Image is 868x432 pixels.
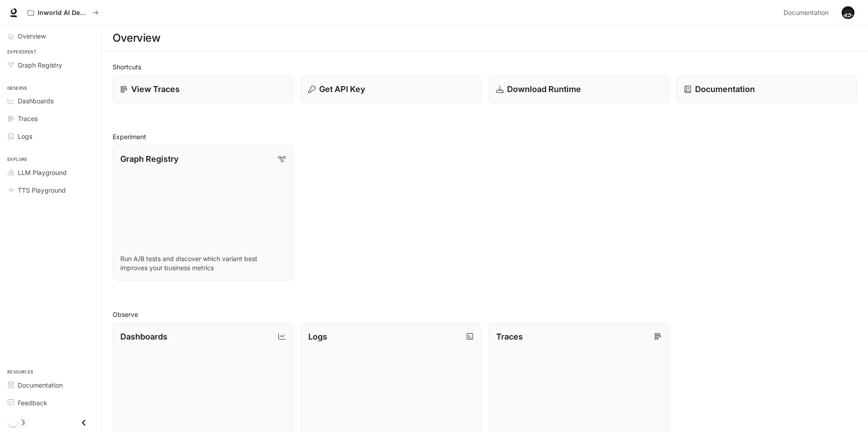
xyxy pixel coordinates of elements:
[4,165,98,180] a: LLM Playground
[120,153,178,165] p: Graph Registry
[18,131,32,141] span: Logs
[780,4,835,22] a: Documentation
[18,185,66,195] span: TTS Playground
[113,145,293,281] a: Graph RegistryRun A/B tests and discover which variant best improves your business metrics
[4,57,98,73] a: Graph Registry
[24,4,103,22] button: All workspaces
[113,132,857,141] h2: Experiment
[4,28,98,44] a: Overview
[784,7,829,19] span: Documentation
[8,417,17,427] span: Dark mode toggle
[113,310,857,319] h2: Observe
[113,62,857,72] h2: Shortcuts
[301,75,481,103] button: Get API Key
[18,380,63,390] span: Documentation
[18,114,38,123] span: Traces
[113,75,293,103] a: View Traces
[4,395,98,411] a: Feedback
[308,330,327,343] p: Logs
[676,75,857,103] a: Documentation
[18,168,67,177] span: LLM Playground
[74,413,94,432] button: Close drawer
[131,83,180,95] p: View Traces
[38,9,89,17] p: Inworld AI Demos
[4,111,98,126] a: Traces
[4,128,98,144] a: Logs
[507,83,581,95] p: Download Runtime
[18,60,62,70] span: Graph Registry
[695,83,755,95] p: Documentation
[4,182,98,198] a: TTS Playground
[4,93,98,109] a: Dashboards
[18,96,54,106] span: Dashboards
[120,330,168,343] p: Dashboards
[18,31,46,41] span: Overview
[842,6,854,19] img: User avatar
[839,4,857,22] button: User avatar
[496,330,523,343] p: Traces
[120,254,286,272] p: Run A/B tests and discover which variant best improves your business metrics
[488,75,669,103] a: Download Runtime
[18,398,47,408] span: Feedback
[113,29,160,47] h1: Overview
[319,83,365,95] p: Get API Key
[4,377,98,393] a: Documentation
